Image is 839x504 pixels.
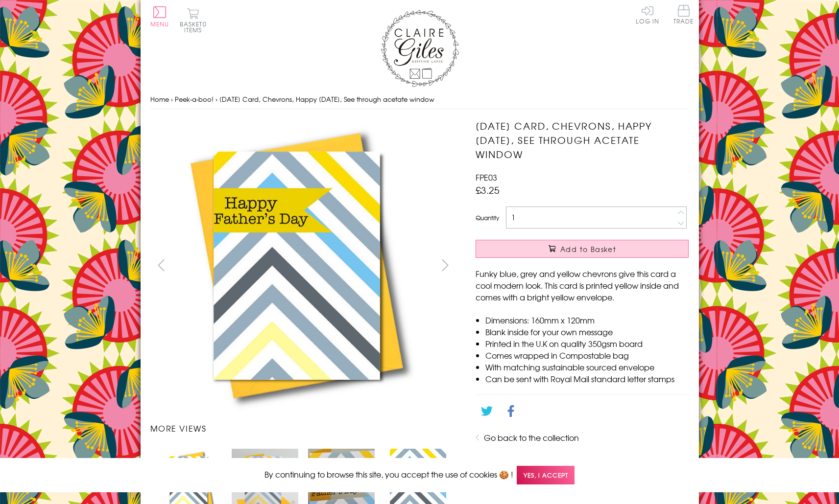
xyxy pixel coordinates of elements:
button: Menu [150,6,169,27]
span: Menu [150,20,169,28]
span: Add to Basket [560,244,616,254]
span: [DATE] Card, Chevrons, Happy [DATE], See through acetate window [219,94,434,104]
li: Dimensions: 160mm x 120mm [485,314,689,326]
label: Quantity [476,213,499,222]
img: Father's Day Card, Chevrons, Happy Father's Day, See through acetate window [150,119,444,412]
img: Claire Giles Greetings Cards [381,10,459,87]
a: Go back to the collection [484,432,579,443]
button: Basket0 items [180,8,207,33]
h1: [DATE] Card, Chevrons, Happy [DATE], See through acetate window [476,119,689,161]
li: Comes wrapped in Compostable bag [485,349,689,361]
h3: More views [150,422,456,434]
li: With matching sustainable sourced envelope [485,361,689,373]
a: Peek-a-boo! [175,94,214,104]
span: 0 items [184,20,207,34]
span: Yes, I accept [517,466,575,485]
li: Can be sent with Royal Mail standard letter stamps [485,373,689,385]
span: Trade [673,5,694,24]
button: prev [150,254,172,276]
span: £3.25 [476,183,500,197]
span: › [216,94,217,104]
p: Funky blue, grey and yellow chevrons give this card a cool modern look. This card is printed yell... [476,268,689,303]
span: FPE03 [476,171,497,183]
img: Father's Day Card, Chevrons, Happy Father's Day, See through acetate window [456,119,750,412]
nav: breadcrumbs [150,90,689,110]
li: Blank inside for your own message [485,326,689,338]
a: Home [150,94,169,104]
a: Trade [673,5,694,26]
span: › [171,94,173,104]
li: Printed in the U.K on quality 350gsm board [485,338,689,349]
button: next [434,254,456,276]
a: Log In [636,5,659,24]
button: Add to Basket [476,240,689,258]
